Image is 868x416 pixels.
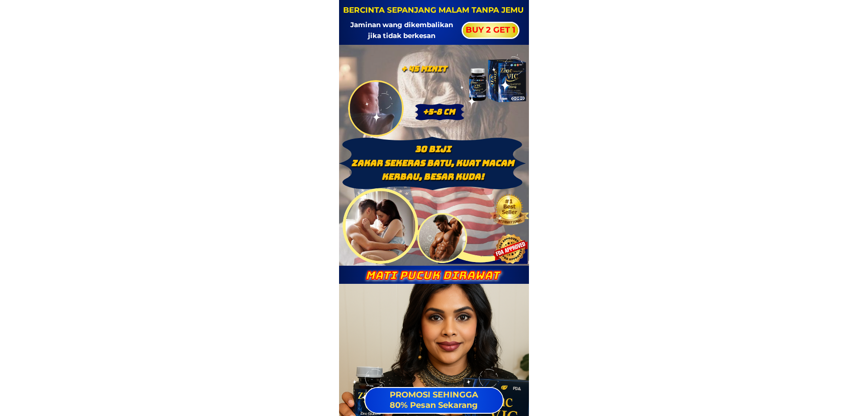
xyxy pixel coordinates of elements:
h3: Jaminan wang dikembalikan jika tidak berkesan [344,19,459,41]
span: PROMOSI SEHINGGA 80% Pesan Sekarang [390,390,478,410]
p: BUY 2 GET 1 [462,23,519,38]
h3: BERCINTA SEPANJANG MALAM TANPA JEMU [343,4,524,16]
span: +5-8 Cm [423,107,455,117]
h3: Mati pucuk dirawat [351,269,513,282]
span: + 45 Minit [401,64,447,74]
